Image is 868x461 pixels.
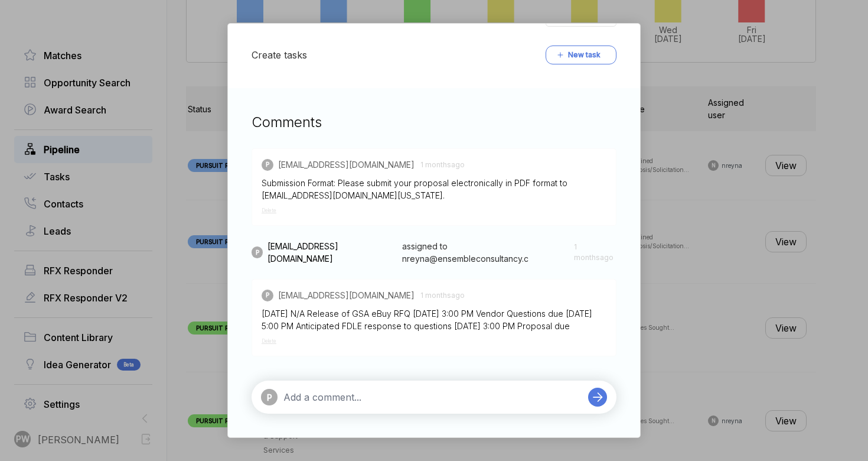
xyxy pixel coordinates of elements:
[262,177,606,202] div: Submission Format: Please submit your proposal electronically in PDF format to [EMAIL_ADDRESS][DO...
[574,242,616,263] span: 1 months ago
[278,289,415,301] span: [EMAIL_ADDRESS][DOMAIN_NAME]
[546,46,616,64] button: New task
[256,248,259,257] span: P
[267,240,397,265] span: [EMAIL_ADDRESS][DOMAIN_NAME]
[420,290,465,301] span: 1 months ago
[420,160,465,170] span: 1 months ago
[262,207,276,213] span: Delete
[266,160,269,169] span: P
[278,158,415,171] span: [EMAIL_ADDRESS][DOMAIN_NAME]
[252,112,616,133] h3: Comments
[267,391,272,404] span: P
[262,338,276,344] span: Delete
[252,48,307,62] h5: Create tasks
[266,291,269,300] span: P
[402,240,568,265] span: assigned to nreyna@ensembleconsultancy.c
[262,307,606,332] div: [DATE] N/A Release of GSA eBuy RFQ [DATE] 3:00 PM Vendor Questions due [DATE] 5:00 PM Anticipated...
